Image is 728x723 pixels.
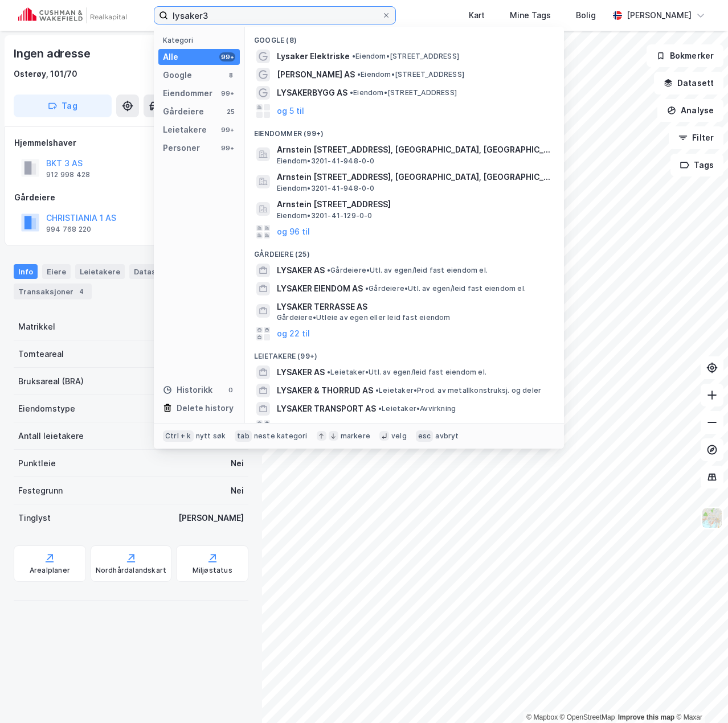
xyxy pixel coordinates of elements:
[18,375,84,388] div: Bruksareal (BRA)
[277,143,550,157] span: Arnstein [STREET_ADDRESS], [GEOGRAPHIC_DATA], [GEOGRAPHIC_DATA]
[163,383,212,397] div: Historikk
[277,365,325,379] span: LYSAKER AS
[365,284,526,293] span: Gårdeiere • Utl. av egen/leid fast eiendom el.
[357,70,361,79] span: •
[365,284,369,293] span: •
[435,432,459,441] div: avbryt
[277,157,375,166] span: Eiendom • 3201-41-948-0-0
[277,420,310,434] button: og 96 til
[277,402,376,416] span: LYSAKER TRANSPORT AS
[277,313,451,322] span: Gårdeiere • Utleie av egen eller leid fast eiendom
[357,70,464,79] span: Eiendom • [STREET_ADDRESS]
[671,668,728,723] div: Kontrollprogram for chat
[18,347,64,361] div: Tomteareal
[14,67,77,81] div: Osterøy, 101/70
[669,126,723,149] button: Filter
[129,264,172,279] div: Datasett
[163,50,178,64] div: Alle
[277,50,350,63] span: Lysaker Elektriske
[18,402,75,416] div: Eiendomstype
[245,343,564,363] div: Leietakere (99+)
[277,198,550,211] span: Arnstein [STREET_ADDRESS]
[163,123,207,137] div: Leietakere
[647,44,723,67] button: Bokmerker
[219,89,235,98] div: 99+
[671,668,728,723] iframe: Chat Widget
[168,7,382,24] input: Søk på adresse, matrikkel, gårdeiere, leietakere eller personer
[327,266,330,274] span: •
[18,429,84,443] div: Antall leietakere
[178,511,244,525] div: [PERSON_NAME]
[219,125,235,134] div: 99+
[14,284,92,299] div: Transaksjoner
[163,105,204,118] div: Gårdeiere
[277,384,373,397] span: LYSAKER & THORRUD AS
[18,484,63,498] div: Festegrunn
[30,566,70,575] div: Arealplaner
[18,7,126,23] img: cushman-wakefield-realkapital-logo.202ea83816669bd177139c58696a8fa1.svg
[350,88,457,97] span: Eiendom • [STREET_ADDRESS]
[327,368,330,376] span: •
[14,95,112,117] button: Tag
[96,566,167,575] div: Nordhårdalandskart
[245,120,564,141] div: Eiendommer (99+)
[42,264,71,279] div: Eiere
[469,9,485,22] div: Kart
[163,430,194,442] div: Ctrl + k
[226,71,235,80] div: 8
[618,713,674,721] a: Improve this map
[277,300,550,314] span: LYSAKER TERRASSE AS
[245,241,564,261] div: Gårdeiere (25)
[163,87,212,100] div: Eiendommer
[654,72,723,95] button: Datasett
[560,713,615,721] a: OpenStreetMap
[510,9,551,22] div: Mine Tags
[277,327,310,340] button: og 22 til
[341,432,370,441] div: markere
[416,430,433,442] div: esc
[670,154,723,176] button: Tags
[277,211,373,220] span: Eiendom • 3201-41-129-0-0
[18,320,55,334] div: Matrikkel
[193,566,232,575] div: Miljøstatus
[277,264,325,277] span: LYSAKER AS
[352,52,459,61] span: Eiendom • [STREET_ADDRESS]
[277,170,550,184] span: Arnstein [STREET_ADDRESS], [GEOGRAPHIC_DATA], [GEOGRAPHIC_DATA]
[627,9,692,22] div: [PERSON_NAME]
[219,143,235,153] div: 99+
[235,430,252,442] div: tab
[163,141,200,155] div: Personer
[163,68,192,82] div: Google
[375,386,379,395] span: •
[14,136,248,150] div: Hjemmelshaver
[277,184,375,193] span: Eiendom • 3201-41-948-0-0
[277,282,363,295] span: LYSAKER EIENDOM AS
[14,264,38,279] div: Info
[196,432,226,441] div: nytt søk
[226,107,235,116] div: 25
[46,170,90,179] div: 912 998 428
[375,386,541,395] span: Leietaker • Prod. av metallkonstruksj. og deler
[163,36,240,44] div: Kategori
[352,52,355,60] span: •
[14,44,92,63] div: Ingen adresse
[75,264,125,279] div: Leietakere
[391,432,407,441] div: velg
[219,52,235,61] div: 99+
[76,286,87,297] div: 4
[231,484,244,498] div: Nei
[378,404,382,413] span: •
[277,68,355,81] span: [PERSON_NAME] AS
[327,368,486,377] span: Leietaker • Utl. av egen/leid fast eiendom el.
[378,404,456,413] span: Leietaker • Avvirkning
[177,401,234,415] div: Delete history
[657,99,723,122] button: Analyse
[701,507,723,529] img: Z
[526,713,558,721] a: Mapbox
[327,266,488,275] span: Gårdeiere • Utl. av egen/leid fast eiendom el.
[226,385,235,395] div: 0
[14,191,248,204] div: Gårdeiere
[277,86,347,100] span: LYSAKERBYGG AS
[576,9,596,22] div: Bolig
[231,457,244,470] div: Nei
